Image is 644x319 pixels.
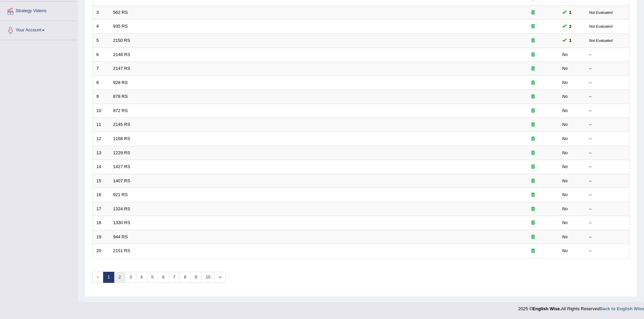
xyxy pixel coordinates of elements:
a: 1407 RS [113,178,130,183]
a: 3 [125,272,136,283]
a: 2147 RS [113,66,130,71]
td: 11 [93,118,110,132]
em: No [562,122,568,127]
a: Back to English Wise [600,306,644,311]
div: – [589,80,626,86]
a: 1427 RS [113,164,130,169]
div: 2025 © All Rights Reserved [518,302,644,312]
div: – [589,150,626,156]
td: 16 [93,188,110,202]
a: 8 [180,272,191,283]
td: 8 [93,76,110,90]
div: – [589,206,626,212]
em: No [562,178,568,183]
td: 5 [93,34,110,48]
a: » [215,272,226,283]
td: 3 [93,5,110,20]
div: Exam occurring question [511,23,555,30]
span: You can still take this question [567,37,574,44]
small: Not Evaluated [589,10,613,15]
div: Exam occurring question [511,192,555,198]
td: 18 [93,216,110,230]
a: 878 RS [113,94,128,99]
a: 562 RS [113,10,128,15]
a: 2151 RS [113,248,130,253]
a: 2 [114,272,125,283]
a: 9 [190,272,201,283]
a: 10 [201,272,215,283]
td: 7 [93,62,110,76]
em: No [562,234,568,239]
div: Exam occurring question [511,65,555,72]
a: 1168 RS [113,136,130,141]
div: – [589,108,626,114]
div: Exam occurring question [511,206,555,212]
em: No [562,94,568,99]
div: – [589,122,626,128]
div: Exam occurring question [511,52,555,58]
a: 1229 RS [113,150,130,155]
a: 6 [158,272,169,283]
a: 2148 RS [113,52,130,57]
a: 944 RS [113,234,128,239]
a: 928 RS [113,80,128,85]
a: 921 RS [113,192,128,197]
td: 14 [93,160,110,174]
a: 5 [147,272,158,283]
em: No [562,150,568,155]
div: – [589,164,626,170]
div: Exam occurring question [511,248,555,254]
div: – [589,234,626,240]
td: 6 [93,48,110,62]
em: No [562,164,568,169]
em: No [562,52,568,57]
div: – [589,94,626,100]
em: No [562,220,568,225]
div: Exam occurring question [511,178,555,184]
div: Exam occurring question [511,234,555,240]
div: Exam occurring question [511,164,555,170]
a: 2150 RS [113,38,130,43]
div: Exam occurring question [511,94,555,100]
div: Exam occurring question [511,220,555,226]
td: 20 [93,244,110,258]
a: 2145 RS [113,122,130,127]
a: Your Account [0,21,77,38]
em: No [562,80,568,85]
a: 935 RS [113,24,128,29]
div: Exam occurring question [511,136,555,142]
em: No [562,248,568,253]
a: 1 [103,272,114,283]
em: No [562,206,568,211]
div: – [589,65,626,72]
td: 9 [93,90,110,104]
small: Not Evaluated [589,38,613,43]
a: Strategy Videos [0,2,77,19]
em: No [562,192,568,197]
a: 1324 RS [113,206,130,211]
td: 15 [93,174,110,188]
div: Exam occurring question [511,80,555,86]
td: 12 [93,132,110,146]
span: You can still take this question [567,9,574,16]
div: – [589,192,626,198]
a: 7 [169,272,180,283]
td: 4 [93,20,110,34]
small: Not Evaluated [589,24,613,28]
a: 872 RS [113,108,128,113]
span: You can still take this question [567,23,574,30]
div: – [589,178,626,184]
td: 13 [93,146,110,160]
div: Exam occurring question [511,9,555,16]
div: Exam occurring question [511,37,555,44]
a: 1330 RS [113,220,130,225]
em: No [562,136,568,141]
em: No [562,66,568,71]
div: – [589,52,626,58]
div: Exam occurring question [511,108,555,114]
div: – [589,248,626,254]
div: Exam occurring question [511,122,555,128]
em: No [562,108,568,113]
a: 4 [136,272,147,283]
